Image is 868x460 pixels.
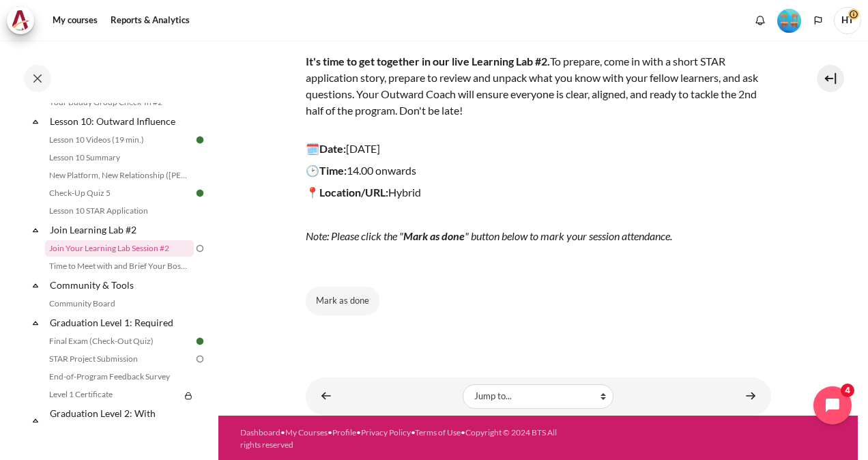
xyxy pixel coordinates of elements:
img: Done [194,134,206,146]
a: Community & Tools [48,276,194,294]
a: Final Exam (Check-Out Quiz) [45,333,194,349]
a: Check-Up Quiz 5 [45,185,194,201]
strong: 🕑Time: [306,164,347,177]
span: Collapse [29,115,42,128]
span: Hybrid [306,186,421,199]
a: Copyright © 2024 BTS All rights reserved [240,427,557,450]
span: Collapse [29,414,42,427]
a: Community Board [45,296,194,312]
a: STAR Project Submission [45,351,194,367]
img: Level #4 [777,9,801,33]
a: Join Your Learning Lab Session #2 [45,240,194,257]
a: Lesson 10 STAR Application [45,203,194,219]
a: Privacy Policy [361,427,411,437]
a: Level 1 Certificate [45,386,180,403]
span: Collapse [29,316,42,330]
a: Dashboard [240,427,280,437]
a: New Platform, New Relationship ([PERSON_NAME]'s Story) [45,167,194,184]
a: Architeck Architeck [7,7,41,34]
img: To do [194,242,206,255]
a: ◄ Lesson 10 STAR Application [313,383,340,409]
span: 14.00 onwards [347,164,416,177]
span: Collapse [29,278,42,292]
em: Note: Please click the " " button below to mark your session attendance. [306,229,672,242]
a: Time to Meet with and Brief Your Boss #2 ► [737,383,764,409]
span: HT [834,7,861,34]
p: [DATE] [306,141,771,157]
a: Lesson 10: Outward Influence [48,112,194,130]
a: Lesson 10 Videos (19 min.) [45,132,194,148]
a: Profile [332,427,356,437]
a: Time to Meet with and Brief Your Boss #2 [45,258,194,274]
div: Level #4 [777,8,801,33]
strong: 📍Location/URL: [306,186,388,199]
div: • • • • • [240,427,560,451]
img: To do [194,353,206,365]
a: My courses [48,7,102,34]
iframe: Join Your Learning Lab Session #2 [306,336,771,336]
img: Done [194,335,206,347]
strong: 🗓️Date: [306,142,346,155]
a: Graduation Level 1: Required [48,313,194,332]
span: Collapse [29,223,42,237]
img: Architeck [11,10,30,31]
a: My Courses [285,427,328,437]
a: End-of-Program Feedback Survey [45,369,194,385]
a: Terms of Use [415,427,461,437]
img: Done [194,187,206,199]
strong: It's time to get together in our live Learning Lab #2. [306,55,550,68]
button: Languages [808,10,828,31]
a: Join Learning Lab #2 [48,220,194,239]
a: Level #4 [772,8,807,33]
a: Reports & Analytics [106,7,194,34]
a: Lesson 10 Summary [45,149,194,166]
p: To prepare, come in with a short STAR application story, prepare to review and unpack what you kn... [306,37,771,135]
button: Mark Join Your Learning Lab Session #2 as done [306,287,379,315]
div: Show notification window with no new notifications [750,10,770,31]
strong: Mark as done [403,229,465,242]
a: Graduation Level 2: With Distinction [48,404,194,437]
a: User menu [834,7,861,34]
